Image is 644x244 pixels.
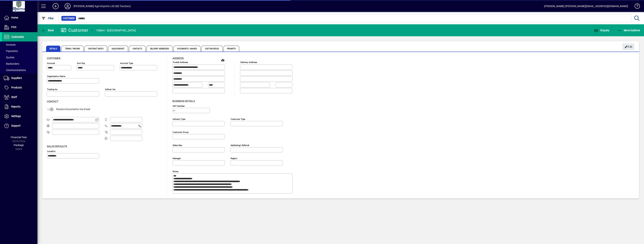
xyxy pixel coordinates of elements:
span: Package [14,144,24,147]
span: Settings [11,115,21,118]
mat-label: Sales rep [173,144,182,146]
button: Profile [62,3,74,10]
span: Staff [11,96,17,99]
span: Sales Budget [108,46,128,52]
a: Backorders [2,61,37,67]
span: Financial Year [11,136,27,139]
button: Edit [622,43,634,50]
mat-label: Account Type [120,62,133,65]
mat-label: Sort key [77,62,85,65]
span: Invoices [4,43,16,46]
span: Documents / Images [174,46,201,52]
span: Customer [63,16,75,20]
a: POS [2,23,37,32]
span: Terms / Pricing [61,46,84,52]
span: Support [11,124,21,127]
span: Backorders [4,62,19,65]
mat-label: Customer type [231,118,245,120]
span: Communications [4,69,26,72]
a: Reports [2,102,37,111]
mat-label: Deliver via [105,88,115,91]
a: Invoices [2,42,37,48]
span: Receive Documents Via Email [56,108,90,111]
span: Prompts [224,46,239,52]
mat-label: Account [47,62,55,65]
mat-label: Trading as [47,88,57,91]
a: Products [2,83,37,92]
span: Custom Fields [201,46,222,52]
button: Back [40,27,55,34]
a: View on map [220,57,226,63]
span: Quotes [4,56,14,59]
span: Contacts [129,46,146,52]
app-page-header-button: Back [37,27,58,34]
a: Settings [2,112,37,121]
button: Enquiry [593,27,610,34]
mat-label: Location [47,150,55,152]
div: [PERSON_NAME] Agri-Imports Ltd (NZ Tractors) [74,3,131,9]
span: Delivery Addresses [147,46,173,52]
span: Sales defaults [47,145,67,148]
span: Enquiry [594,29,609,32]
a: Communications [2,67,37,73]
a: Payments [2,48,37,54]
span: Filter [41,17,54,20]
mat-label: GST Number [173,105,185,107]
mat-label: Manager [173,157,181,159]
span: Back [41,29,54,32]
span: Contract Rates [84,46,107,52]
mat-label: Notes [173,170,178,173]
div: 10864 - [GEOGRAPHIC_DATA] [96,27,136,33]
button: Filter [40,15,55,22]
span: Customers [11,35,24,38]
button: More Options [616,27,641,34]
span: Business details [172,100,195,103]
div: Customer [61,27,88,33]
a: Staff [2,93,37,102]
span: Contact [47,100,58,103]
span: Reports [11,105,20,108]
div: [PERSON_NAME] [PERSON_NAME][EMAIL_ADDRESS][DOMAIN_NAME] [544,3,628,9]
span: Home [11,16,18,19]
span: Customer [47,57,60,60]
mat-label: Organisation name [47,75,65,78]
button: Add [50,3,62,10]
span: Address [172,57,184,60]
a: Quotes [2,54,37,61]
span: Suppliers [11,76,22,79]
span: Edit [625,44,633,50]
a: Suppliers [2,73,37,83]
mat-label: Region [231,157,237,159]
span: POS [11,26,16,29]
span: Products [11,86,22,89]
mat-label: Marketing/ Referral [231,144,249,146]
a: Knowledge Base [632,1,639,13]
a: Support [2,121,37,131]
span: Details [46,46,60,52]
span: Payments [4,50,18,53]
span: More Options [617,29,640,32]
mat-label: Industry type [173,118,185,120]
a: Home [2,13,37,22]
mat-label: Customer group [173,131,189,133]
